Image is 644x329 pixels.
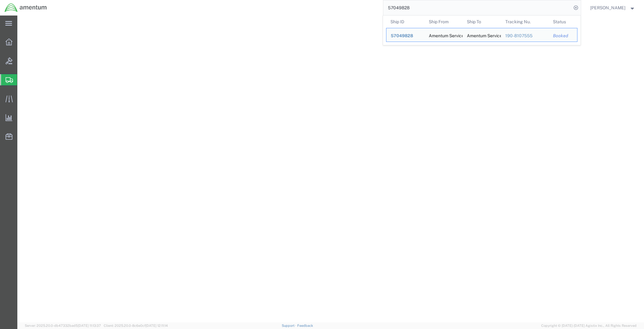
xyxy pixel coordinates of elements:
[297,324,313,327] a: Feedback
[391,33,420,39] div: 57049828
[383,0,572,15] input: Search for shipment number, reference number
[386,16,424,28] th: Ship ID
[4,3,47,12] img: logo
[282,324,297,327] a: Support
[25,324,101,327] span: Server: 2025.20.0-db47332bad5
[386,16,581,45] table: Search Results
[505,33,544,39] div: 190-8107555
[429,28,458,42] div: Amentum Services, Inc
[467,28,497,42] div: Amentum Services, Inc
[553,33,573,39] div: Booked
[549,16,577,28] th: Status
[541,323,637,328] span: Copyright © [DATE]-[DATE] Agistix Inc., All Rights Reserved
[146,324,168,327] span: [DATE] 12:11:14
[104,324,168,327] span: Client: 2025.20.0-8c6e0cf
[501,16,549,28] th: Tracking Nu.
[590,4,625,11] span: Rigoberto Magallan
[17,16,644,322] iframe: FS Legacy Container
[391,33,413,38] span: 57049828
[424,16,463,28] th: Ship From
[463,16,501,28] th: Ship To
[590,4,636,11] button: [PERSON_NAME]
[78,324,101,327] span: [DATE] 11:13:37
